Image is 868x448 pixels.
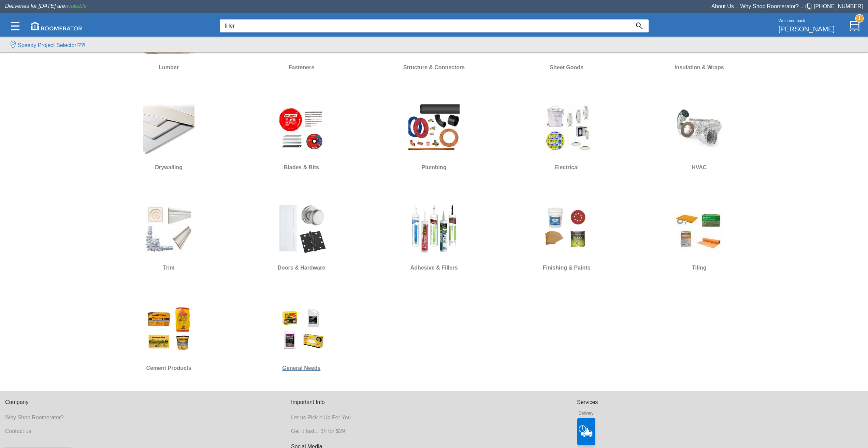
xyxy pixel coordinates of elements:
[524,98,609,176] a: Electrical
[656,63,742,72] h6: Insulation & Wraps
[276,103,327,154] img: Blades-&-Bits.jpg
[143,303,194,355] img: CMC.jpg
[291,428,345,434] a: Get it fast... 3h for $29
[408,103,460,154] img: Plumbing.jpg
[126,163,212,172] h6: Drywalling
[391,163,477,172] h6: Plumbing
[259,298,344,377] a: General Needs
[126,298,212,377] a: Cement Products
[391,198,477,276] a: Adhesive & Fillers
[656,98,742,176] a: HVAC
[391,63,477,72] h6: Structure & Connectors
[740,3,799,9] a: Why Shop Roomerator?
[5,428,31,434] a: Contact us
[259,364,344,373] h6: General Needs
[291,399,577,405] h6: Important Info
[799,6,805,9] span: •
[18,41,85,49] label: Speedy Project Selector!??!
[291,415,351,420] a: Let us Pick it Up For You
[259,263,344,272] h6: Doors & Hardware
[524,198,609,276] a: Finishing & Paints
[259,163,344,172] h6: Blades & Bits
[541,103,592,154] img: Electrical.jpg
[524,163,609,172] h6: Electrical
[391,263,477,272] h6: Adhesive & Fillers
[577,399,863,405] h6: Services
[711,3,734,9] a: About Us
[524,63,609,72] h6: Sheet Goods
[126,198,212,276] a: Trim
[656,198,742,276] a: Tiling
[734,6,740,9] span: •
[126,63,212,72] h6: Lumber
[5,415,64,420] a: Why Shop Roomerator?
[143,203,194,254] img: Moulding_&_Millwork.jpg
[636,23,643,29] img: Search_Icon.svg
[143,103,194,154] img: Drywall.jpg
[259,198,344,276] a: Doors & Hardware
[855,14,864,23] strong: 1
[577,408,595,416] h6: Delivery
[11,22,19,30] img: Categories.svg
[126,263,212,272] h6: Trim
[65,3,87,9] span: available
[126,364,212,373] h6: Cement Products
[408,203,460,254] img: Caulking.jpg
[524,263,609,272] h6: Finishing & Paints
[5,399,291,405] h6: Company
[541,203,592,254] img: Finishing_&_Paints.jpg
[259,63,344,72] h6: Fasteners
[259,98,344,176] a: Blades & Bits
[674,203,725,254] img: Tiling.jpg
[276,203,327,254] img: DH.jpg
[656,163,742,172] h6: HVAC
[220,19,630,32] input: Search...?
[814,3,863,9] a: [PHONE_NUMBER]
[577,418,595,445] img: Delivery_Icon?!
[391,98,477,176] a: Plumbing
[674,103,725,154] img: HVAC.jpg
[31,22,82,30] img: roomerator-logo.svg
[276,303,327,355] img: GeneralNeeds.jpg
[850,21,860,31] img: Cart.svg
[5,3,87,9] span: Deliveries for [DATE] are
[805,2,814,11] img: Telephone.svg
[126,98,212,176] a: Drywalling
[656,263,742,272] h6: Tiling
